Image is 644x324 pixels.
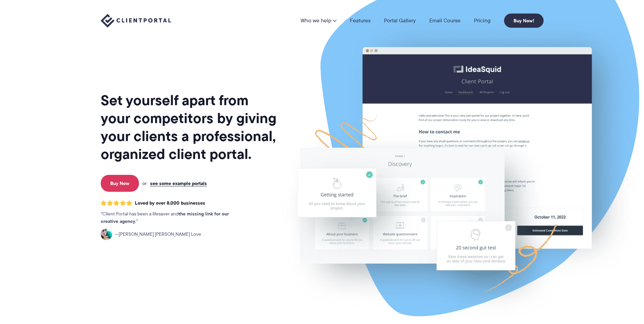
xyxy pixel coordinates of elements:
[301,18,336,23] a: Who we help
[350,18,371,23] a: Features
[384,18,416,23] a: Portal Gallery
[101,210,229,225] strong: the missing link for our creative agency
[115,231,201,238] span: [PERSON_NAME] [PERSON_NAME] Love
[504,14,544,28] a: Buy Now!
[101,91,278,163] h1: Set yourself apart from your competitors by giving your clients a professional, organized client ...
[101,175,139,192] a: Buy Now
[474,18,491,23] a: Pricing
[101,210,243,225] p: Client Portal has been a lifesaver and .
[135,200,205,206] span: Loved by over 8,000 businesses
[150,180,207,186] a: see some example portals
[429,18,460,23] a: Email Course
[142,180,147,186] span: or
